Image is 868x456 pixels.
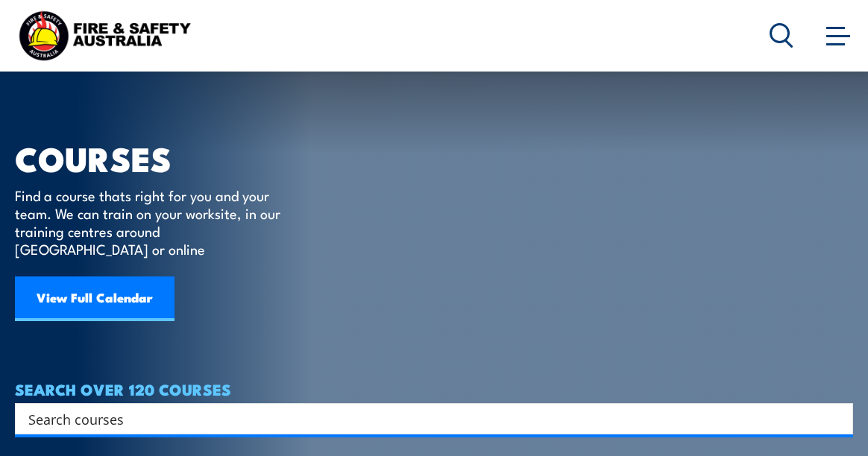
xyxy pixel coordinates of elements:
p: Find a course thats right for you and your team. We can train on your worksite, in our training c... [15,186,287,258]
button: Search magnifier button [827,408,848,429]
form: Search form [31,408,823,429]
input: Search input [28,408,820,430]
h1: COURSES [15,143,302,172]
h4: SEARCH OVER 120 COURSES [15,381,853,397]
a: View Full Calendar [15,276,174,321]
